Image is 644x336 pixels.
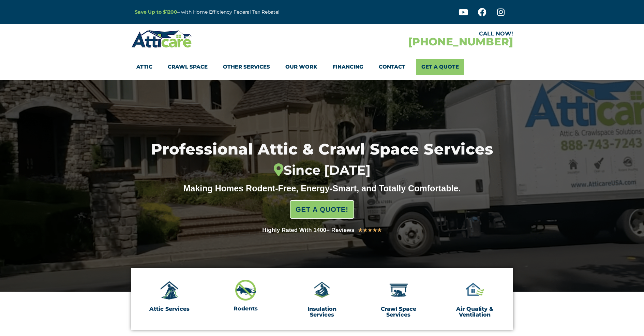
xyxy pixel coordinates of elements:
[116,142,528,178] h1: Professional Attic & Crawl Space Services
[381,306,416,318] a: Crawl Space Services
[296,203,348,216] span: GET A QUOTE!
[285,59,317,75] a: Our Work
[363,226,368,235] i: ★
[234,305,258,312] a: Rodents
[322,31,513,36] div: CALL NOW!
[290,200,354,219] a: GET A QUOTE!
[416,59,464,75] a: Get A Quote
[136,59,152,75] a: Attic
[308,306,336,318] a: Insulation Services
[377,226,382,235] i: ★
[332,59,363,75] a: Financing
[116,163,528,178] div: Since [DATE]
[136,59,508,75] nav: Menu
[168,59,208,75] a: Crawl Space
[379,59,405,75] a: Contact
[358,226,363,235] i: ★
[372,226,377,235] i: ★
[262,225,355,235] div: Highly Rated With 1400+ Reviews
[135,8,356,16] p: – with Home Efficiency Federal Tax Rebate!
[223,59,270,75] a: Other Services
[368,226,372,235] i: ★
[149,306,190,312] a: Attic Services
[135,9,177,15] a: Save Up to $1200
[170,183,474,193] div: Making Homes Rodent-Free, Energy-Smart, and Totally Comfortable.
[456,306,493,318] a: Air Quality & Ventilation
[358,226,382,235] div: 5/5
